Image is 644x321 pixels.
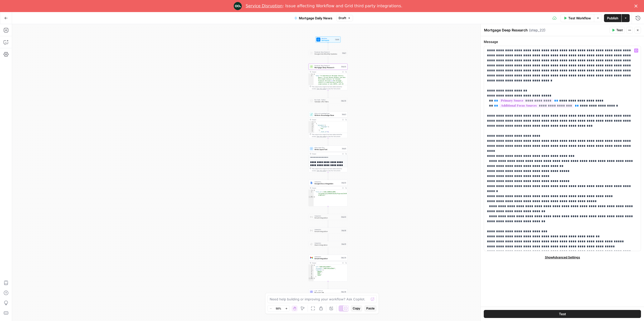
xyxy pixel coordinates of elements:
span: Write to Knowledge Base [314,114,341,117]
div: Perplexity Deep ResearchMortgage Deep ResearchStep 22Output{ "body":"# Comprehensive Mortgage Ind... [309,64,348,90]
span: Toggle code folding, rows 2 through 12 [313,123,314,125]
div: Step 23 [341,216,346,218]
div: 1 [309,121,314,123]
div: Step 3 [342,113,346,116]
div: Step 12 [341,182,346,184]
div: IntegrationGmail IntegrationStep 24Output{ "id":"1985f195a1d38927", "threadId":"1985f195a1d38927"... [309,255,348,281]
div: Perplexity Deep ResearchGoogle Ads Monthly UpdatesStep 1 [309,50,348,56]
div: 2 [309,191,314,196]
span: Gmail Integration [314,230,340,233]
div: 3 [309,268,314,269]
img: gmail%20(1).png [310,216,313,218]
span: Test [559,311,566,316]
span: Set Inputs [321,39,334,42]
div: 1 [309,73,314,75]
span: Slack Integration [314,244,340,246]
div: 5 [309,271,314,273]
div: WorkflowSet InputsInputs [309,36,348,42]
span: Mortgage Daily News [299,16,332,21]
span: Validate URL Paths [314,101,340,103]
g: Edge from step_22 to step_43 [328,90,329,98]
div: Inputs [335,38,340,41]
div: Output [312,153,341,155]
span: Gmail Integration [314,217,340,219]
div: 2 [309,123,314,125]
g: Edge from step_18 to step_15 [328,234,329,241]
span: Write Liquid Text [314,147,341,149]
div: Step 43 [341,100,347,102]
a: Service Disruption [246,4,283,8]
span: 50% [276,306,281,310]
button: Mortgage Daily News [291,14,335,22]
div: 1 [309,264,314,266]
div: 8 [309,276,314,278]
div: LLM · GPT-4.1Prompt LLMStep 49 [309,289,348,295]
span: Write to Knowledge Base [314,112,341,114]
button: Copy [351,305,362,312]
img: Slack-mark-RGB.png [310,243,313,245]
div: Step 22 [341,66,346,68]
div: 7 [309,131,314,133]
g: Edge from step_3 to step_6 [328,138,329,146]
span: Integration [314,181,340,183]
span: Run Code · Python [314,99,340,101]
span: Publish [607,16,618,21]
div: 6 [309,129,314,131]
g: Edge from step_12 to step_23 [328,207,329,214]
span: Gmail Integration [314,257,340,260]
span: Toggle code folding, rows 1 through 3 [312,73,314,75]
span: Test Workflow [568,16,591,21]
div: IntegrationGmail IntegrationStep 23 [309,214,348,220]
div: IntegrationGoogle Docs IntegrationStep 12Output{ "file_url":"[URL][DOMAIN_NAME] /d/1iE53EriVyjG45... [309,180,348,206]
div: 7 [309,274,314,276]
button: Test Workflow [560,14,594,22]
img: Profile image for Engineering [234,2,242,10]
span: Draft [339,16,346,20]
span: Mortgage Deep Research [314,66,340,69]
span: Perplexity Deep Research [314,51,341,53]
button: Draft [336,15,353,21]
span: Perplexity Deep Research [314,65,340,67]
div: Step 49 [341,291,347,293]
span: Workflow [321,37,334,39]
div: 9 [309,278,314,279]
span: Write Liquid Text [314,148,341,151]
span: Toggle code folding, rows 4 through 6 [313,126,314,128]
span: Integration [314,256,340,258]
span: Toggle code folding, rows 3 through 11 [313,124,314,126]
div: Output [312,262,341,264]
span: Toggle code folding, rows 1 through 9 [312,264,314,266]
div: Step 15 [341,243,346,245]
img: Instagram%20post%20-%201%201.png [310,181,313,184]
span: Toggle code folding, rows 1 through 13 [313,121,314,123]
div: Close [634,5,639,8]
div: IntegrationGmail IntegrationStep 18 [309,227,348,234]
g: Edge from step_15 to step_24 [328,247,329,255]
div: 4 [309,269,314,271]
span: Copy the output [317,136,326,137]
div: Step 6 [342,148,346,150]
span: Toggle code folding, rows 1 through 3 [312,190,314,191]
span: Integration [314,215,340,217]
span: Copy the output [317,170,326,171]
g: Edge from start to step_1 [328,43,329,50]
span: Test [616,28,623,32]
button: Paste [364,305,377,312]
img: gmail%20(1).png [310,256,313,259]
g: Edge from step_24 to step_49 [328,282,329,289]
div: IntegrationSlack IntegrationStep 15 [309,241,348,247]
label: Message [484,39,641,44]
textarea: Mortgage Deep Research [484,28,528,33]
span: Show Advanced Settings [545,255,580,260]
div: This output is too large & has been abbreviated for review. to view the full content. [312,133,346,137]
div: 5 [309,128,314,129]
button: Test [484,310,641,318]
div: Output [312,71,341,73]
span: Integration [314,228,340,231]
span: Prompt LLM [314,292,340,294]
span: LLM · GPT-4.1 [314,290,340,292]
img: gmail%20(1).png [310,229,313,232]
div: Output [312,119,341,121]
span: Paste [366,306,375,311]
div: : Issue affecting Workflow and Grid third party integrations. [246,4,403,9]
